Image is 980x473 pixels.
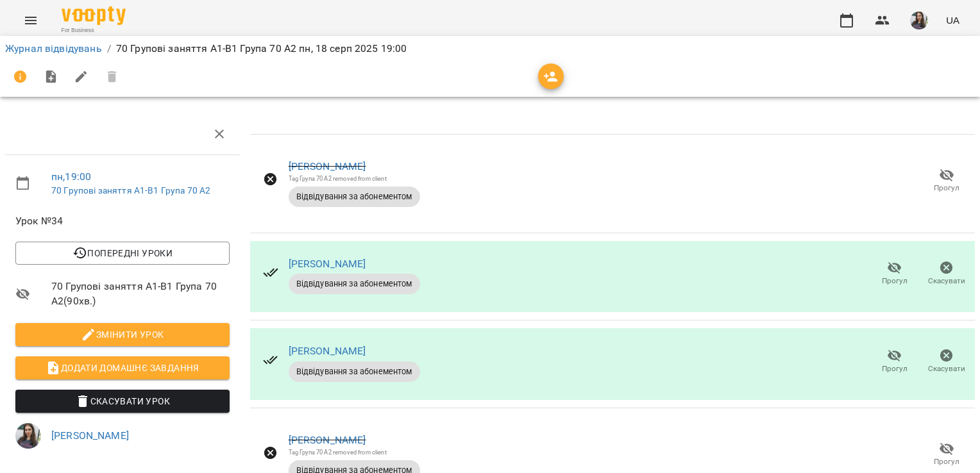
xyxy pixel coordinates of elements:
span: Відвідування за абонементом [289,278,420,290]
button: Скасувати [920,344,972,379]
a: [PERSON_NAME] [289,258,366,270]
img: ca1374486191da6fb8238bd749558ac4.jpeg [15,423,41,449]
span: UA [946,13,959,27]
div: Tag Група 70 А2 removed from client [289,448,420,456]
a: 70 Групові заняття А1-В1 Група 70 А2 [51,185,210,195]
p: 70 Групові заняття А1-В1 Група 70 А2 пн, 18 серп 2025 19:00 [116,41,407,56]
a: [PERSON_NAME] [289,160,366,172]
span: 70 Групові заняття А1-В1 Група 70 А2 ( 90 хв. ) [51,279,230,309]
a: пн , 19:00 [51,170,91,183]
button: Прогул [921,163,972,199]
span: Прогул [934,456,959,467]
button: Прогул [868,344,920,379]
span: Відвідування за абонементом [289,191,420,203]
div: Tag Група 70 А2 removed from client [289,174,420,183]
button: Попередні уроки [15,242,230,265]
span: Прогул [882,363,908,374]
button: Прогул [868,256,920,292]
img: ca1374486191da6fb8238bd749558ac4.jpeg [910,12,928,29]
span: Скасувати [928,363,965,374]
span: Відвідування за абонементом [289,366,420,378]
button: Прогул [921,437,972,473]
span: Урок №34 [15,213,230,229]
button: Додати домашнє завдання [15,356,230,379]
span: Змінити урок [26,327,219,342]
span: Скасувати [928,276,965,286]
a: [PERSON_NAME] [289,345,366,357]
span: For Business [62,26,126,35]
a: Журнал відвідувань [5,42,102,54]
li: / [107,41,111,56]
span: Прогул [882,276,908,286]
button: Змінити урок [15,323,230,346]
a: [PERSON_NAME] [51,429,129,442]
button: Скасувати [920,256,972,292]
img: Voopty Logo [62,6,126,25]
span: Попередні уроки [26,245,219,261]
button: Menu [15,5,46,36]
button: UA [941,8,965,32]
span: Прогул [934,183,959,194]
span: Додати домашнє завдання [26,360,219,376]
a: [PERSON_NAME] [289,434,366,446]
button: Скасувати Урок [15,390,230,413]
nav: breadcrumb [5,41,975,56]
span: Скасувати Урок [26,394,219,409]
